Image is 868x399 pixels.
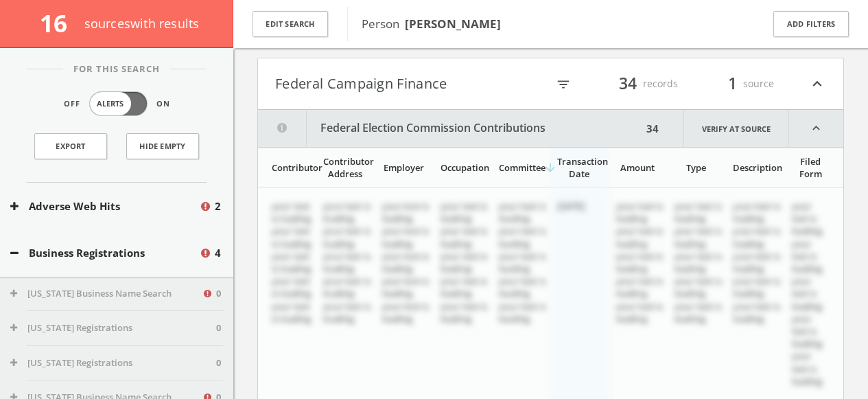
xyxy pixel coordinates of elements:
span: 4 [215,245,221,261]
button: Federal Campaign Finance [275,72,547,95]
span: your text is loading your text is loading your text is loading your text is loading your text is ... [792,200,823,387]
span: your text is loading your text is loading your text is loading your text is loading your text is ... [499,200,546,325]
div: Contributor [272,161,308,174]
div: Amount [616,161,659,174]
i: arrow_downward [543,161,557,174]
div: Transaction Date [557,155,600,180]
div: Filed Form [792,155,830,180]
span: your text is loading your text is loading your text is loading your text is loading your text is ... [616,200,664,325]
span: 34 [613,71,643,95]
button: Add Filters [773,11,849,38]
span: your text is loading your text is loading your text is loading your text is loading your text is ... [323,200,371,325]
button: [US_STATE] Registrations [10,356,216,370]
span: Person [362,16,501,32]
i: expand_less [789,110,843,147]
span: your text is loading your text is loading your text is loading your text is loading your text is ... [382,200,430,325]
div: records [596,72,678,95]
i: expand_less [808,72,826,95]
a: Export [34,133,107,159]
button: Business Registrations [10,245,199,261]
span: 16 [40,7,79,39]
button: Adverse Web Hits [10,198,199,214]
span: 0 [216,356,221,370]
a: Verify at source [683,110,789,147]
span: your text is loading your text is loading your text is loading your text is loading your text is ... [441,200,488,325]
span: your text is loading your text is loading your text is loading your text is loading your text is ... [272,200,311,325]
button: Hide Empty [126,133,199,159]
span: 1 [722,71,743,95]
span: Off [64,98,80,110]
div: Contributor Address [323,155,366,180]
b: [PERSON_NAME] [405,16,501,32]
div: Description [733,161,776,174]
div: Employer [382,161,425,174]
span: On [156,98,170,110]
button: Federal Election Commission Contributions [258,110,642,147]
span: For This Search [63,62,170,76]
span: 2 [215,198,221,214]
span: [DATE] [557,200,585,212]
span: your text is loading your text is loading your text is loading your text is loading your text is ... [675,200,722,325]
span: 0 [216,287,221,301]
div: source [692,72,774,95]
span: source s with results [84,15,200,32]
span: your text is loading your text is loading your text is loading your text is loading your text is ... [733,200,780,325]
button: [US_STATE] Business Name Search [10,287,202,301]
div: Type [675,161,718,174]
button: [US_STATE] Registrations [10,321,216,335]
div: 34 [642,110,663,147]
span: 0 [216,321,221,335]
div: Committee [499,161,542,174]
div: Occupation [441,161,484,174]
button: Edit Search [253,11,328,38]
i: filter_list [556,77,571,92]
